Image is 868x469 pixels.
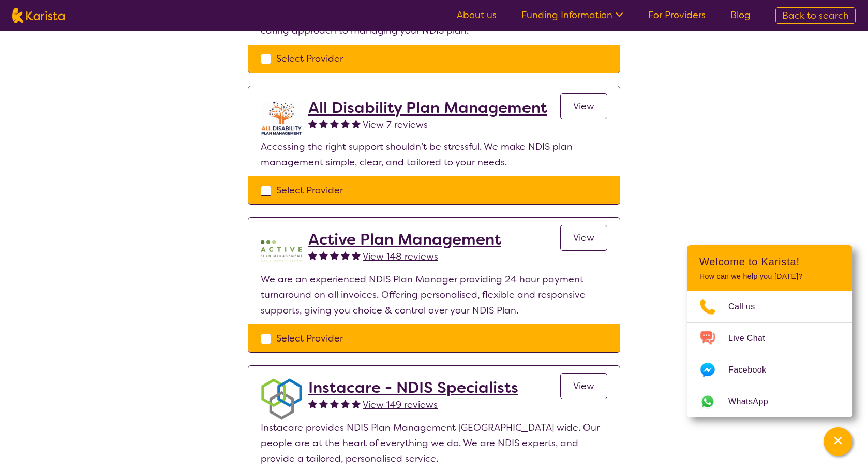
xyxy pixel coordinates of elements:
img: fullstar [330,119,339,128]
img: fullstar [319,251,328,260]
span: Facebook [728,362,779,378]
img: fullstar [341,399,350,408]
span: View [573,232,594,244]
img: fullstar [308,251,317,260]
img: fullstar [319,399,328,408]
p: How can we help you [DATE]? [699,272,840,281]
a: View 149 reviews [363,397,438,413]
div: Channel Menu [687,245,852,417]
p: We are an experienced NDIS Plan Manager providing 24 hour payment turnaround on all invoices. Off... [261,272,607,318]
a: Active Plan Management [308,230,501,249]
span: View [573,100,594,112]
img: at5vqv0lot2lggohlylh.jpg [261,98,302,139]
p: Instacare provides NDIS Plan Management [GEOGRAPHIC_DATA] wide. Our people are at the heart of ev... [261,420,607,466]
img: fullstar [341,251,350,260]
p: Accessing the right support shouldn’t be stressful. We make NDIS plan management simple, clear, a... [261,139,607,170]
ul: Choose channel [687,291,852,417]
a: All Disability Plan Management [308,98,547,117]
a: About us [457,9,497,21]
h2: Welcome to Karista! [699,255,840,268]
span: View [573,380,594,392]
img: fullstar [308,399,317,408]
img: fullstar [352,399,361,408]
a: For Providers [648,9,706,21]
a: View [560,93,607,119]
a: Back to search [775,7,856,24]
span: View 149 reviews [363,399,438,411]
img: fullstar [308,119,317,128]
img: fullstar [352,251,361,260]
img: fullstar [341,119,350,128]
span: View 148 reviews [363,250,438,263]
a: View 148 reviews [363,249,438,264]
a: View [560,225,607,251]
a: Web link opens in a new tab. [687,386,852,417]
span: Back to search [782,9,849,22]
a: Instacare - NDIS Specialists [308,378,518,397]
img: Karista logo [12,8,65,23]
a: Funding Information [521,9,623,21]
span: View 7 reviews [363,119,428,131]
img: fullstar [330,399,339,408]
span: WhatsApp [728,394,781,409]
img: fullstar [319,119,328,128]
a: Blog [730,9,751,21]
button: Channel Menu [824,427,852,456]
img: fullstar [330,251,339,260]
span: Call us [728,299,768,315]
img: pypzb5qm7jexfhutod0x.png [261,230,302,272]
a: View 7 reviews [363,117,428,133]
img: fullstar [352,119,361,128]
img: obkhna0zu27zdd4ubuus.png [261,378,302,420]
a: View [560,373,607,399]
span: Live Chat [728,331,777,346]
